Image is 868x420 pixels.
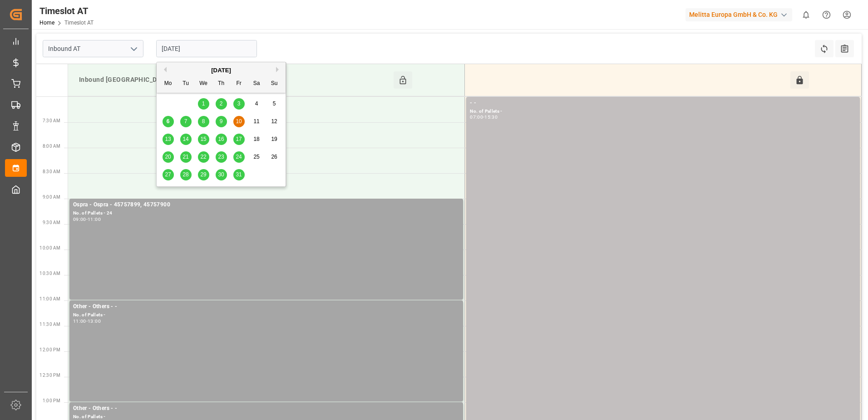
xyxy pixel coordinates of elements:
[233,151,245,163] div: Choose Friday, October 24th, 2025
[198,169,209,180] div: Choose Wednesday, October 29th, 2025
[198,116,209,127] div: Choose Wednesday, October 8th, 2025
[156,40,257,57] input: DD-MM-YYYY
[253,118,259,125] span: 11
[269,151,280,163] div: Choose Sunday, October 26th, 2025
[269,98,280,110] div: Choose Sunday, October 5th, 2025
[251,134,262,145] div: Choose Saturday, October 18th, 2025
[198,151,209,163] div: Choose Wednesday, October 22nd, 2025
[216,134,227,145] div: Choose Thursday, October 16th, 2025
[253,154,259,160] span: 25
[39,296,60,301] span: 11:00 AM
[483,115,484,119] div: -
[86,217,88,221] div: -
[216,78,227,90] div: Th
[43,195,60,200] span: 9:00 AM
[202,100,205,107] span: 1
[163,116,174,127] div: Choose Monday, October 6th, 2025
[39,271,60,276] span: 10:30 AM
[816,5,837,25] button: Help Center
[180,151,192,163] div: Choose Tuesday, October 21st, 2025
[686,6,796,23] button: Melitta Europa GmbH & Co. KG
[200,136,206,142] span: 15
[216,116,227,127] div: Choose Thursday, October 9th, 2025
[73,311,459,319] div: No. of Pallets -
[157,66,286,75] div: [DATE]
[167,118,170,125] span: 6
[163,169,174,180] div: Choose Monday, October 27th, 2025
[233,169,245,180] div: Choose Friday, October 31st, 2025
[165,154,171,160] span: 20
[470,99,856,108] div: - -
[220,118,223,125] span: 9
[686,8,792,21] div: Melitta Europa GmbH & Co. KG
[251,151,262,163] div: Choose Saturday, October 25th, 2025
[43,169,60,174] span: 8:30 AM
[233,98,245,110] div: Choose Friday, October 3rd, 2025
[39,245,60,250] span: 10:00 AM
[233,78,245,90] div: Fr
[273,100,276,107] span: 5
[73,404,459,413] div: Other - Others - -
[233,116,245,127] div: Choose Friday, October 10th, 2025
[73,302,459,311] div: Other - Others - -
[182,154,188,160] span: 21
[73,210,459,217] div: No. of Pallets - 24
[200,171,206,178] span: 29
[43,398,60,403] span: 1:00 PM
[39,322,60,327] span: 11:30 AM
[220,100,223,107] span: 2
[216,169,227,180] div: Choose Thursday, October 30th, 2025
[180,116,192,127] div: Choose Tuesday, October 7th, 2025
[165,171,171,178] span: 27
[159,95,283,184] div: month 2025-10
[198,78,209,90] div: We
[39,373,60,378] span: 12:30 PM
[43,40,143,57] input: Type to search/select
[39,20,54,26] a: Home
[271,118,277,125] span: 12
[43,118,60,123] span: 7:30 AM
[180,134,192,145] div: Choose Tuesday, October 14th, 2025
[253,136,259,142] span: 18
[75,71,394,89] div: Inbound [GEOGRAPHIC_DATA]
[39,4,94,18] div: Timeslot AT
[184,118,187,125] span: 7
[271,136,277,142] span: 19
[39,347,60,352] span: 12:00 PM
[470,115,483,119] div: 07:00
[43,220,60,225] span: 9:30 AM
[236,154,242,160] span: 24
[161,67,167,72] button: Previous Month
[237,100,241,107] span: 3
[86,319,88,323] div: -
[218,154,224,160] span: 23
[269,134,280,145] div: Choose Sunday, October 19th, 2025
[180,78,192,90] div: Tu
[198,98,209,110] div: Choose Wednesday, October 1st, 2025
[255,100,258,107] span: 4
[202,118,205,125] span: 8
[271,154,277,160] span: 26
[216,151,227,163] div: Choose Thursday, October 23rd, 2025
[73,319,86,323] div: 11:00
[233,134,245,145] div: Choose Friday, October 17th, 2025
[163,78,174,90] div: Mo
[236,136,242,142] span: 17
[43,144,60,149] span: 8:00 AM
[796,5,816,25] button: show 0 new notifications
[251,98,262,110] div: Choose Saturday, October 4th, 2025
[484,115,498,119] div: 15:30
[73,200,459,210] div: Ospra - Ospra - 45757899, 45757900
[236,171,242,178] span: 31
[251,116,262,127] div: Choose Saturday, October 11th, 2025
[165,136,171,142] span: 13
[200,154,206,160] span: 22
[269,78,280,90] div: Su
[88,319,101,323] div: 13:00
[470,108,856,115] div: No. of Pallets -
[88,217,101,221] div: 11:00
[218,171,224,178] span: 30
[216,98,227,110] div: Choose Thursday, October 2nd, 2025
[198,134,209,145] div: Choose Wednesday, October 15th, 2025
[251,78,262,90] div: Sa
